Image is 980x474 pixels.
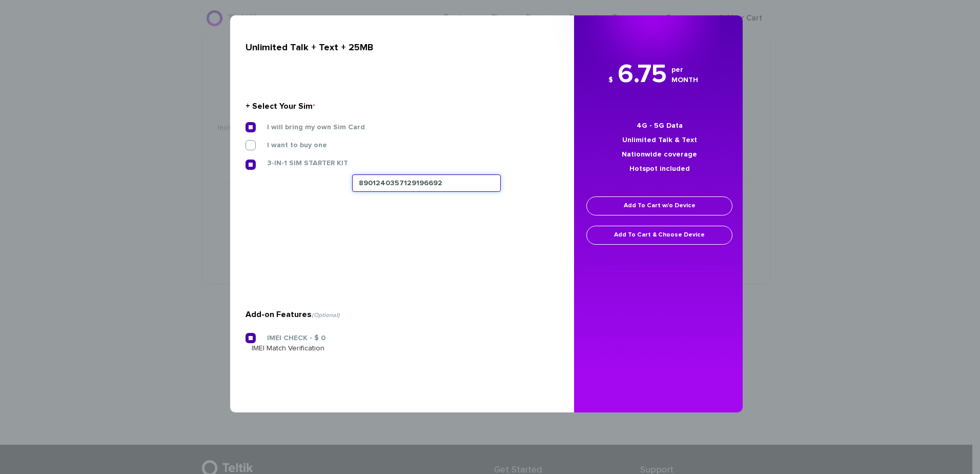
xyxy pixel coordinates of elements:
[312,312,340,319] span: (Optional)
[584,118,734,133] li: 4G - 5G Data
[671,75,698,85] i: MONTH
[586,196,732,215] a: Add To Cart w/o Device
[252,343,551,353] div: IMEI Match Verification
[584,133,734,147] li: Unlimited Talk & Text
[618,62,667,88] span: 6.75
[352,174,501,192] input: Enter sim number
[246,38,552,57] div: Unlimited Talk + Text + 25MB
[246,98,552,114] div: + Select Your Sim
[584,162,734,176] li: Hotspot included
[252,123,365,132] label: I will bring my own Sim Card
[671,65,698,75] i: per
[252,159,348,168] label: 3-IN-1 SIM STARTER KIT
[246,306,552,323] div: Add-on Features
[584,147,734,162] li: Nationwide coverage
[252,141,327,150] label: I want to buy one
[586,226,732,245] a: Add To Cart & Choose Device
[252,333,325,343] label: IMEI CHECK - $ 0
[608,76,613,84] span: $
